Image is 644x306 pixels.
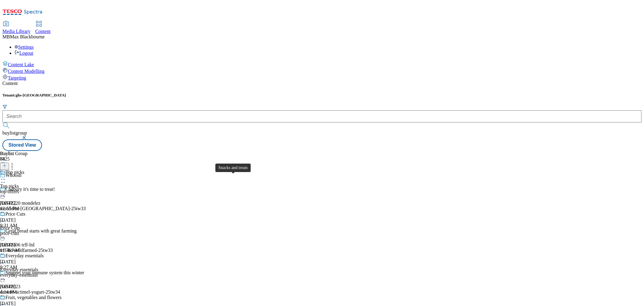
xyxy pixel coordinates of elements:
[2,93,642,98] h5: Tenant:
[8,62,34,67] span: Content Lake
[10,34,45,39] span: Max Blackbourne
[16,93,66,97] span: ghs-[GEOGRAPHIC_DATA]
[2,21,30,34] a: Media Library
[5,295,62,300] div: Fruit, vegetables and flowers
[2,130,27,135] span: buylistgroup
[2,29,30,34] span: Media Library
[5,253,44,259] div: Everyday essentials
[2,81,642,86] div: Content
[2,61,642,67] a: Content Lake
[5,228,77,234] div: Great bread starts with great farming
[8,75,26,80] span: Targeting
[35,21,51,34] a: Content
[2,110,642,122] input: Search
[5,170,24,175] div: Top picks
[14,44,34,50] a: Settings
[2,139,42,151] button: Stored View
[2,67,642,74] a: Content Modelling
[2,104,7,109] svg: Search Filters
[5,211,25,217] div: Price Cuts
[8,69,44,74] span: Content Modelling
[14,50,33,56] a: Logout
[2,34,10,39] span: MB
[5,270,84,275] div: Support your immune system this winter
[2,74,642,81] a: Targeting
[35,29,51,34] span: Content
